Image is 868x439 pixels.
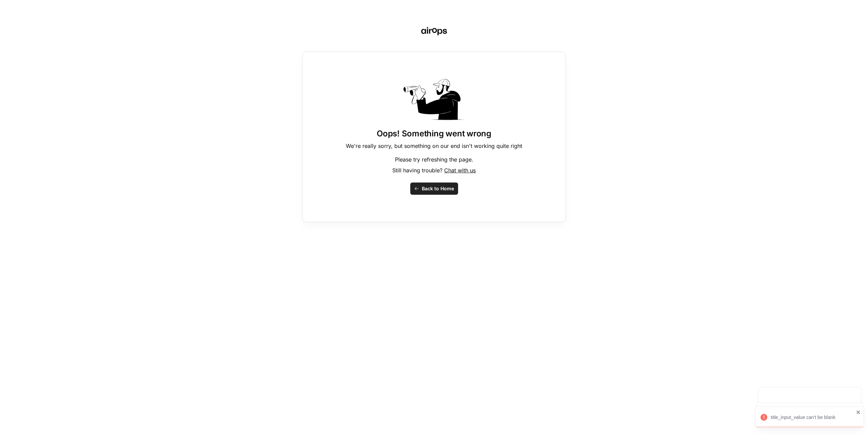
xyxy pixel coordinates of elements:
span: Back to Home [422,185,454,192]
p: We're really sorry, but something on our end isn't working quite right [346,142,522,150]
button: Back to Home [410,183,458,195]
button: close [856,409,861,415]
p: Still having trouble? [392,166,476,174]
span: Chat with us [444,167,476,174]
div: title_input_value can't be blank [771,414,854,421]
p: Please try refreshing the page. [395,155,473,164]
h1: Oops! Something went wrong [377,128,491,139]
